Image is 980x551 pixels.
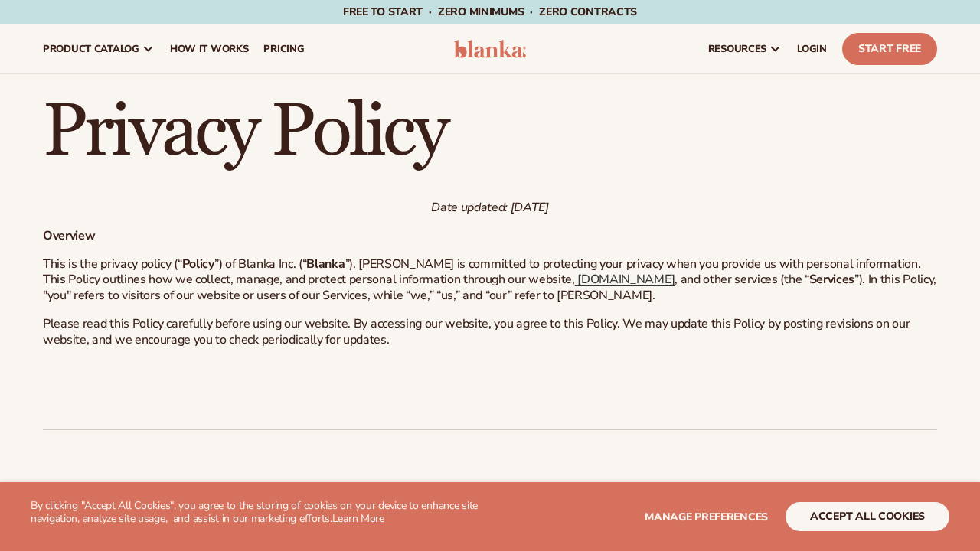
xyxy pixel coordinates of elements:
[43,256,920,289] span: ”). [PERSON_NAME] is committed to protecting your privacy when you provide us with personal infor...
[182,256,214,272] strong: Policy
[214,256,307,272] span: ”) of Blanka Inc. (“
[708,43,766,55] span: resources
[256,24,312,73] a: pricing
[343,5,637,19] span: Free to start · ZERO minimums · ZERO contracts
[789,24,835,73] a: LOGIN
[454,40,526,58] img: logo
[431,199,549,216] em: Date updated: [DATE]
[31,500,490,526] p: By clicking "Accept All Cookies", you agree to the storing of cookies on your device to enhance s...
[797,43,827,55] span: LOGIN
[786,502,949,531] button: accept all cookies
[645,510,768,524] span: Manage preferences
[43,43,139,55] span: product catalog
[35,24,162,73] a: product catalog
[645,502,768,531] button: Manage preferences
[43,96,937,169] h1: Privacy Policy
[575,271,675,288] a: [DOMAIN_NAME]
[332,511,384,526] a: Learn More
[577,271,675,288] span: [DOMAIN_NAME]
[675,271,808,288] span: , and other services (the “
[43,256,182,272] span: This is the privacy policy (“
[809,271,854,288] strong: Services
[162,24,256,73] a: How It Works
[701,24,789,73] a: resources
[306,256,345,272] strong: Blanka
[842,33,937,65] a: Start Free
[43,227,95,244] strong: Overview
[43,271,936,304] span: ”). In this Policy, "you" refers to visitors of our website or users of our Services, while “we,”...
[263,43,304,55] span: pricing
[43,315,910,348] span: Please read this Policy carefully before using our website. By accessing our website, you agree t...
[170,43,249,55] span: How It Works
